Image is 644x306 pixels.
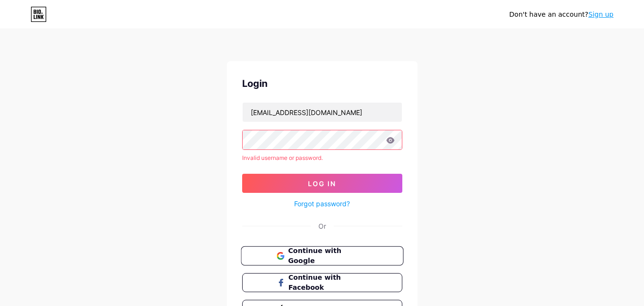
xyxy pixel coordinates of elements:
[294,199,350,209] a: Forgot password?
[241,246,403,266] button: Continue with Google
[288,246,368,266] span: Continue with Google
[509,10,613,20] div: Don't have an account?
[308,179,336,188] span: Log In
[242,174,402,193] button: Log In
[242,246,402,265] a: Continue with Google
[288,273,367,293] span: Continue with Facebook
[243,103,402,122] input: Username
[242,76,402,91] div: Login
[588,11,613,18] a: Sign up
[318,221,326,231] div: Or
[242,154,402,162] div: Invalid username or password.
[242,273,402,292] button: Continue with Facebook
